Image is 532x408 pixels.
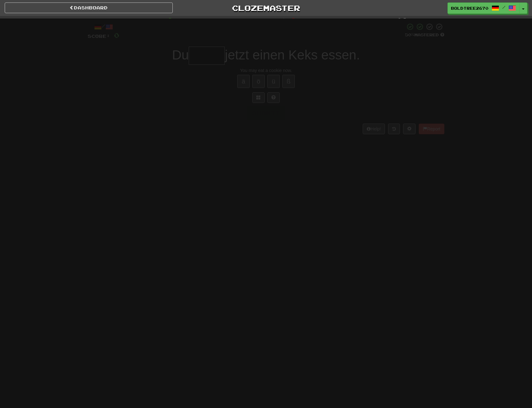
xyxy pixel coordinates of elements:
span: : [386,18,392,23]
span: Du [172,48,189,62]
span: : [156,18,163,23]
button: Submit [247,106,285,120]
div: Mastered [405,32,444,38]
a: BoldTree2670 / [448,3,519,14]
button: Help! [363,124,385,134]
span: 0 [167,17,173,24]
span: Correct [121,18,152,24]
button: ü [267,75,280,88]
button: Switch sentence to multiple choice alt+p [252,92,265,103]
button: ß [282,75,295,88]
button: ä [237,75,250,88]
span: 0 [114,31,119,39]
span: To go [359,18,381,24]
span: 0 [291,17,296,24]
span: 10 [397,17,407,24]
button: Report [419,124,444,134]
a: Dashboard [5,3,173,13]
button: Single letter hint - you only get 1 per sentence and score half the points! alt+h [267,92,280,103]
span: 50 % [405,32,414,37]
span: jetzt einen Keks essen. [225,48,360,62]
span: BoldTree2670 [451,5,489,11]
button: Round history (alt+y) [388,124,400,134]
span: : [280,18,287,23]
div: You may eat a cookie now. [88,67,444,74]
span: / [502,5,505,9]
span: Incorrect [236,18,275,24]
a: Clozemaster [182,3,350,13]
button: ö [252,75,265,88]
div: / [88,23,119,31]
span: Score: [88,33,110,39]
